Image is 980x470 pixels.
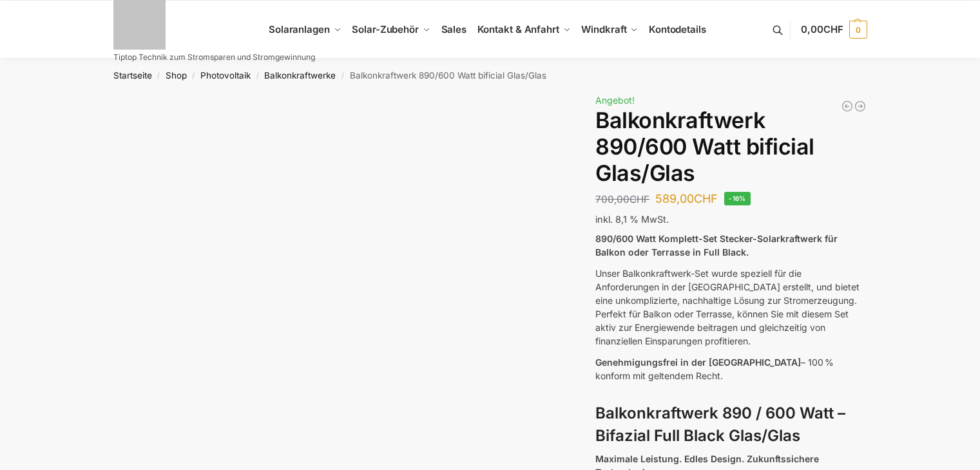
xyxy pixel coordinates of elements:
[113,53,315,61] p: Tiptop Technik zum Stromsparen und Stromgewinnung
[801,10,867,49] a: 0,00CHF 0
[251,71,264,81] span: /
[436,1,472,59] a: Sales
[595,214,669,225] span: inkl. 8,1 % MwSt.
[187,71,200,81] span: /
[595,233,838,258] strong: 890/600 Watt Komplett-Set Stecker-Solarkraftwerk für Balkon oder Terrasse in Full Black.
[724,192,751,205] span: -16%
[595,193,649,205] bdi: 700,00
[336,71,349,81] span: /
[347,1,436,59] a: Solar-Zubehör
[595,95,635,106] span: Angebot!
[841,100,854,113] a: 890/600 Watt Solarkraftwerk + 2,7 KW Batteriespeicher Genehmigungsfrei
[595,404,845,445] strong: Balkonkraftwerk 890 / 600 Watt – Bifazial Full Black Glas/Glas
[269,23,330,35] span: Solaranlagen
[581,23,626,35] span: Windkraft
[441,23,467,35] span: Sales
[595,357,801,368] span: Genehmigungsfrei in der [GEOGRAPHIC_DATA]
[694,192,718,205] span: CHF
[113,70,152,80] a: Startseite
[152,71,166,81] span: /
[801,23,843,35] span: 0,00
[854,100,867,113] a: Steckerkraftwerk 890/600 Watt, mit Ständer für Terrasse inkl. Lieferung
[352,23,419,35] span: Solar-Zubehör
[200,70,251,80] a: Photovoltaik
[477,23,559,35] span: Kontakt & Anfahrt
[90,59,890,92] nav: Breadcrumb
[849,21,867,39] span: 0
[264,70,336,80] a: Balkonkraftwerke
[629,193,649,205] span: CHF
[595,108,867,186] h1: Balkonkraftwerk 890/600 Watt bificial Glas/Glas
[472,1,576,59] a: Kontakt & Anfahrt
[166,70,187,80] a: Shop
[595,267,867,348] p: Unser Balkonkraftwerk-Set wurde speziell für die Anforderungen in der [GEOGRAPHIC_DATA] erstellt,...
[655,192,718,205] bdi: 589,00
[649,23,706,35] span: Kontodetails
[576,1,644,59] a: Windkraft
[644,1,711,59] a: Kontodetails
[595,357,834,381] span: – 100 % konform mit geltendem Recht.
[823,23,843,35] span: CHF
